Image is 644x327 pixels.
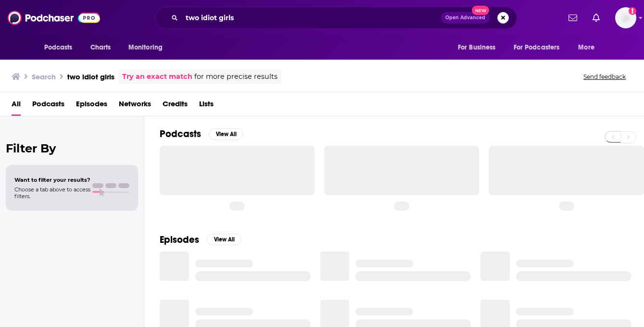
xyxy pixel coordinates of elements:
button: open menu [507,38,574,57]
a: Credits [163,96,188,116]
h2: Episodes [160,234,199,246]
button: Show profile menu [615,7,636,28]
button: View All [209,128,243,140]
span: For Business [458,41,496,54]
button: open menu [571,38,606,57]
button: open menu [451,38,508,57]
span: for more precise results [194,71,278,82]
span: Monitoring [128,41,163,54]
h3: Search [32,72,56,81]
span: Choose a tab above to access filters. [14,186,90,200]
img: User Profile [615,7,636,28]
a: Try an exact match [122,71,192,82]
h2: Filter By [6,141,138,155]
a: Networks [119,96,151,116]
a: EpisodesView All [160,234,241,246]
span: Want to filter your results? [14,176,90,183]
a: Podcasts [32,96,64,116]
span: Podcasts [44,41,73,54]
span: More [578,41,594,54]
svg: Add a profile image [629,7,636,15]
img: Podchaser - Follow, Share and Rate Podcasts [8,9,100,27]
span: Open Advanced [445,15,485,20]
a: PodcastsView All [160,128,243,140]
h3: two idiot girls [67,72,114,81]
button: Send feedback [581,73,629,81]
input: Search podcasts, credits, & more... [182,10,441,25]
a: Episodes [76,96,107,116]
button: Open AdvancedNew [441,12,490,24]
h2: Podcasts [160,128,201,140]
span: Charts [90,41,111,54]
span: New [472,6,489,15]
span: Logged in as rhyleeawpr [615,7,636,28]
a: Charts [84,38,117,57]
button: open menu [122,38,175,57]
a: Show notifications dropdown [589,10,604,26]
a: Show notifications dropdown [565,10,581,26]
a: All [12,96,21,116]
a: Lists [199,96,214,116]
button: open menu [38,38,85,57]
span: For Podcasters [514,41,560,54]
div: Search podcasts, credits, & more... [155,7,517,29]
button: View All [207,234,241,245]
